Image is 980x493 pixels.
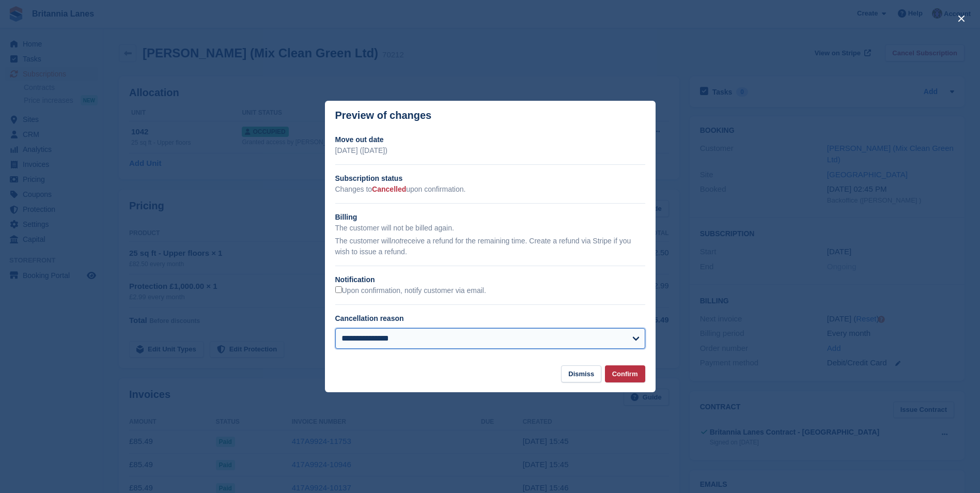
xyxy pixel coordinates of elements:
button: Confirm [605,365,645,382]
button: Dismiss [561,365,601,382]
span: Cancelled [372,185,406,193]
label: Cancellation reason [335,314,404,322]
p: The customer will receive a refund for the remaining time. Create a refund via Stripe if you wish... [335,236,645,257]
em: not [391,237,401,245]
h2: Notification [335,274,645,285]
label: Upon confirmation, notify customer via email. [335,286,486,296]
h2: Move out date [335,134,645,145]
p: The customer will not be billed again. [335,223,645,234]
h2: Subscription status [335,173,645,184]
button: close [953,10,970,27]
h2: Billing [335,212,645,223]
p: Preview of changes [335,110,432,121]
p: Changes to upon confirmation. [335,184,645,195]
input: Upon confirmation, notify customer via email. [335,286,342,293]
p: [DATE] ([DATE]) [335,145,645,156]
